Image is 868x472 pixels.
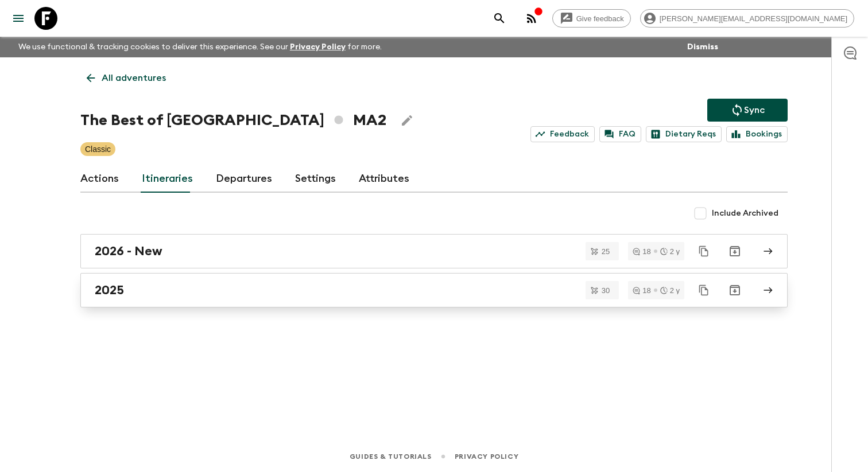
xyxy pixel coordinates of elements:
a: Attributes [359,165,409,193]
button: Duplicate [693,241,714,262]
a: Guides & Tutorials [350,450,432,463]
div: 2 y [660,287,680,294]
span: 30 [595,287,617,294]
h1: The Best of [GEOGRAPHIC_DATA] MA2 [80,109,386,132]
a: Departures [216,165,272,193]
a: Settings [295,165,336,193]
button: Duplicate [693,280,714,301]
button: search adventures [488,7,511,30]
p: All adventures [102,71,166,85]
button: Archive [723,279,746,302]
p: We use functional & tracking cookies to deliver this experience. See our for more. [14,37,386,57]
span: Include Archived [712,208,778,219]
button: Archive [723,240,746,263]
button: Dismiss [684,39,721,55]
a: Actions [80,165,119,193]
a: Dietary Reqs [646,126,722,142]
span: 25 [595,248,617,255]
div: 18 [633,287,650,294]
a: Privacy Policy [290,43,346,51]
a: Itineraries [142,165,193,193]
span: [PERSON_NAME][EMAIL_ADDRESS][DOMAIN_NAME] [653,14,854,23]
p: Classic [85,143,111,155]
a: All adventures [80,67,172,89]
div: 2 y [660,248,680,255]
div: 18 [633,248,650,255]
a: Feedback [530,126,595,142]
button: menu [7,7,30,30]
a: Give feedback [552,9,631,28]
a: Bookings [726,126,788,142]
a: FAQ [599,126,641,142]
p: Sync [744,103,765,117]
span: Give feedback [570,14,630,23]
button: Sync adventure departures to the booking engine [707,99,788,122]
a: 2026 - New [80,234,788,268]
div: [PERSON_NAME][EMAIL_ADDRESS][DOMAIN_NAME] [640,9,854,28]
h2: 2025 [95,283,124,298]
a: 2025 [80,273,788,307]
h2: 2026 - New [95,244,162,259]
a: Privacy Policy [455,450,518,463]
button: Edit Adventure Title [396,109,418,132]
